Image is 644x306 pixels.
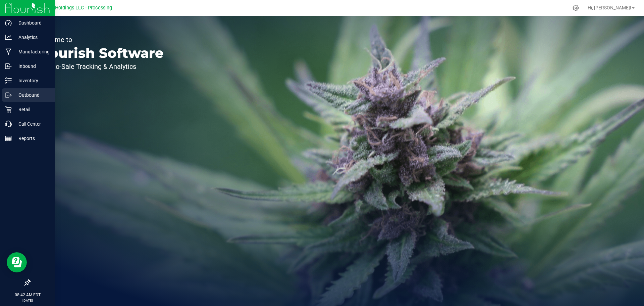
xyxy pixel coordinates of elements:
[5,106,12,113] inline-svg: Retail
[12,91,52,99] p: Outbound
[5,77,12,84] inline-svg: Inventory
[12,62,52,70] p: Inbound
[3,298,52,303] p: [DATE]
[12,77,52,85] p: Inventory
[7,252,27,272] iframe: Resource center
[5,63,12,70] inline-svg: Inbound
[36,36,164,43] p: Welcome to
[5,135,12,142] inline-svg: Reports
[5,34,12,41] inline-svg: Analytics
[588,5,631,10] span: Hi, [PERSON_NAME]!
[25,5,112,11] span: Riviera Creek Holdings LLC - Processing
[5,19,12,26] inline-svg: Dashboard
[12,134,52,142] p: Reports
[572,5,580,11] div: Manage settings
[36,46,164,60] p: Flourish Software
[5,48,12,55] inline-svg: Manufacturing
[12,48,52,56] p: Manufacturing
[5,121,12,127] inline-svg: Call Center
[12,120,52,128] p: Call Center
[36,63,164,70] p: Seed-to-Sale Tracking & Analytics
[12,19,52,27] p: Dashboard
[3,292,52,298] p: 08:42 AM EDT
[12,105,52,114] p: Retail
[5,92,12,98] inline-svg: Outbound
[12,33,52,41] p: Analytics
